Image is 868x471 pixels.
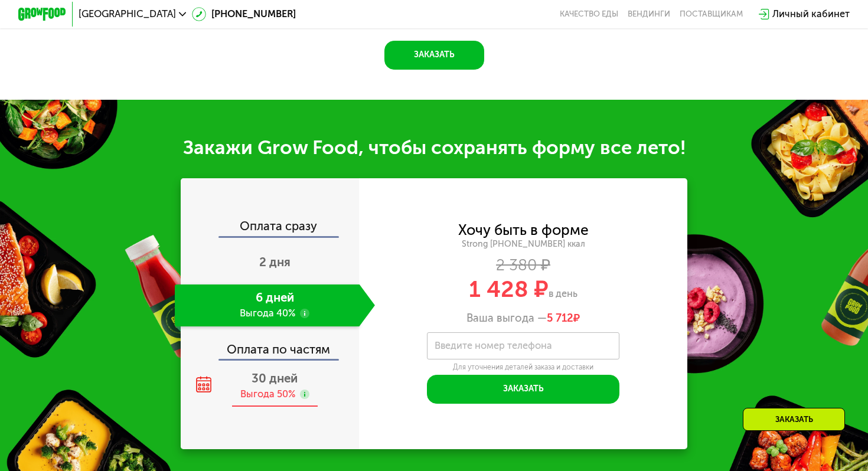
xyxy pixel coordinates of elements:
a: Вендинги [628,9,670,19]
div: 2 380 ₽ [359,259,687,272]
span: 2 дня [259,255,291,269]
button: Заказать [384,41,484,70]
label: Введите номер телефона [435,342,552,349]
span: [GEOGRAPHIC_DATA] [79,9,176,19]
div: Оплата сразу [182,220,359,236]
span: в день [549,288,577,299]
span: ₽ [547,312,580,325]
div: Личный кабинет [772,7,850,22]
span: 30 дней [252,371,298,385]
a: [PHONE_NUMBER] [192,7,296,22]
div: Выгода 50% [240,388,295,401]
span: 5 712 [547,312,573,325]
div: Strong [PHONE_NUMBER] ккал [359,239,687,250]
div: Ваша выгода — [359,312,687,325]
div: поставщикам [680,9,743,19]
a: Качество еды [560,9,618,19]
div: Оплата по частям [182,331,359,359]
div: Хочу быть в форме [458,224,589,237]
div: Для уточнения деталей заказа и доставки [427,362,620,372]
button: Заказать [427,375,620,404]
span: 1 428 ₽ [469,276,549,303]
div: Заказать [743,408,845,431]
